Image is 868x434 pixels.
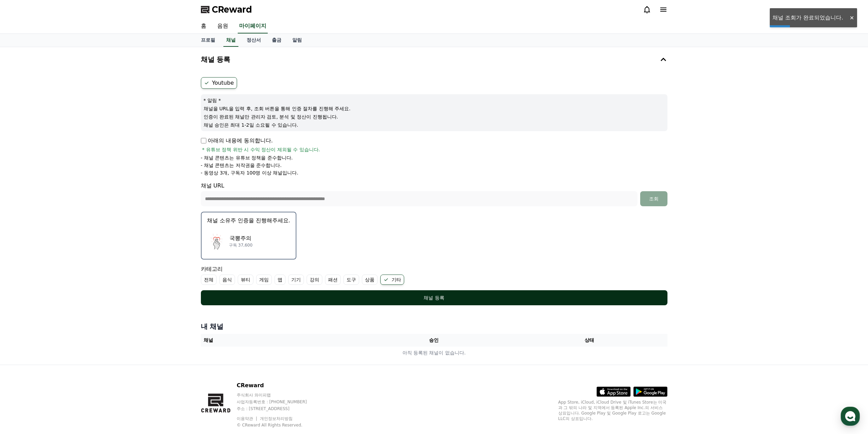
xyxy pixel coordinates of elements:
[201,56,231,63] h4: 채널 등록
[241,34,266,47] a: 정산서
[201,77,237,89] label: Youtube
[201,322,667,331] h4: 내 채널
[237,399,320,405] p: 사업자등록번호 : [PHONE_NUMBER]
[215,294,654,301] div: 채널 등록
[45,216,88,234] a: 대화
[201,169,298,176] p: - 동영상 3개, 구독자 100명 이상 채널입니다.
[237,416,258,421] a: 이용약관
[201,275,217,285] label: 전체
[307,275,322,285] label: 강의
[219,275,235,285] label: 음식
[237,381,320,390] p: CReward
[287,34,307,47] a: 알림
[201,162,282,169] p: - 채널 콘텐츠는 저작권을 준수합니다.
[201,4,252,15] a: CReward
[643,195,665,202] div: 조회
[201,334,356,347] th: 채널
[204,122,665,128] p: 채널 승인은 최대 1-2일 소요될 수 있습니다.
[229,242,253,248] p: 구독 37,600
[237,406,320,411] p: 주소 : [STREET_ADDRESS]
[212,19,234,33] a: 음원
[238,275,253,285] label: 뷰티
[237,422,320,428] p: © CReward All Rights Reserved.
[512,334,667,347] th: 상태
[201,212,296,260] button: 채널 소유주 인증을 진행해주세요. 국뽕주의 국뽕주의 구독 37,600
[201,182,667,206] div: 채널 URL
[325,275,341,285] label: 패션
[195,34,221,47] a: 프로필
[223,34,238,47] a: 채널
[362,275,378,285] label: 상품
[62,227,71,233] span: 대화
[238,19,268,33] a: 마이페이지
[380,275,404,285] label: 기타
[21,227,26,232] span: 홈
[195,19,212,33] a: 홈
[2,216,45,234] a: 홈
[256,275,272,285] label: 게임
[201,137,273,145] p: 아래의 내용에 동의합니다.
[198,50,670,69] button: 채널 등록
[207,232,226,251] img: 국뽕주의
[201,347,667,359] td: 아직 등록된 채널이 없습니다.
[202,146,320,153] span: * 유튜브 정책 위반 시 수익 정산이 제외될 수 있습니다.
[288,275,304,285] label: 기기
[204,105,665,112] p: 채널을 URL을 입력 후, 조회 버튼을 통해 인증 절차를 진행해 주세요.
[640,191,667,206] button: 조회
[343,275,359,285] label: 도구
[266,34,287,47] a: 출금
[88,216,131,234] a: 설정
[201,290,667,305] button: 채널 등록
[356,334,512,347] th: 승인
[212,4,252,15] span: CReward
[105,227,114,232] span: 설정
[201,154,293,161] p: - 채널 콘텐츠는 유튜브 정책을 준수합니다.
[204,113,665,120] p: 인증이 완료된 채널만 관리자 검토, 분석 및 정산이 진행됩니다.
[207,216,290,225] p: 채널 소유주 인증을 진행해주세요.
[229,234,253,242] p: 국뽕주의
[237,392,320,398] p: 주식회사 와이피랩
[558,400,667,421] p: App Store, iCloud, iCloud Drive 및 iTunes Store는 미국과 그 밖의 나라 및 지역에서 등록된 Apple Inc.의 서비스 상표입니다. Goo...
[260,416,293,421] a: 개인정보처리방침
[201,265,667,285] div: 카테고리
[275,275,285,285] label: 앱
